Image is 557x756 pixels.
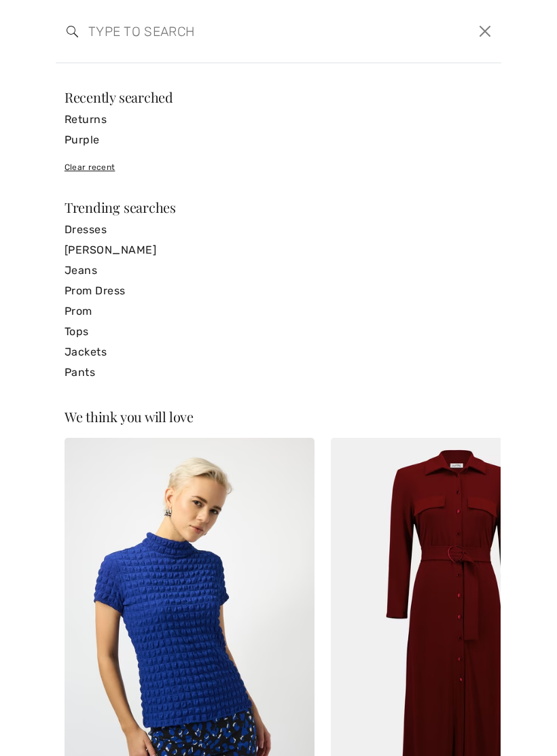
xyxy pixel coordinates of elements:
[65,201,492,214] div: Trending searches
[65,342,492,362] a: Jackets
[65,90,492,104] div: Recently searched
[65,281,492,301] a: Prom Dress
[65,130,492,150] a: Purple
[65,109,492,130] a: Returns
[65,260,492,281] a: Jeans
[65,161,492,173] div: Clear recent
[65,322,492,342] a: Tops
[65,240,492,260] a: [PERSON_NAME]
[65,362,492,383] a: Pants
[475,20,496,42] button: Close
[65,220,492,240] a: Dresses
[78,11,384,52] input: TYPE TO SEARCH
[65,301,492,322] a: Prom
[65,407,194,426] span: We think you will love
[67,26,78,37] img: search the website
